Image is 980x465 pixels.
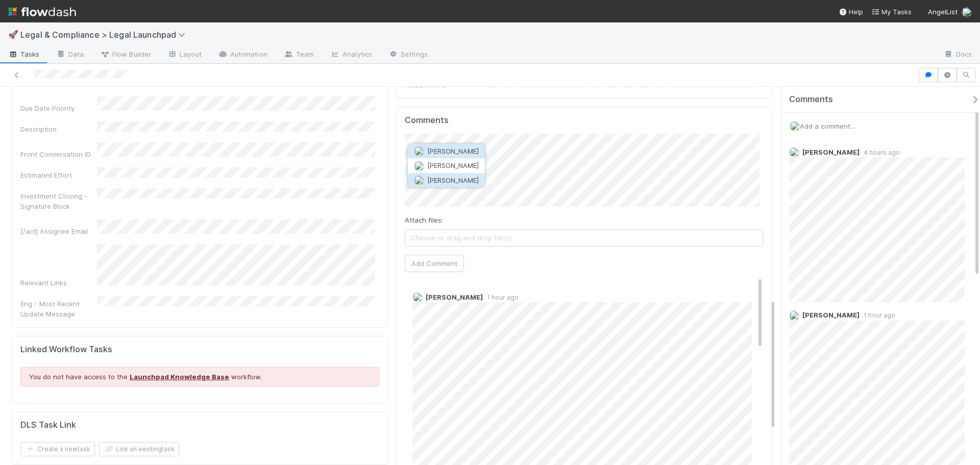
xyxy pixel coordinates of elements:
div: Front Conversation ID [20,149,97,159]
div: Eng - Most Recent Update Message [20,299,97,319]
a: Automation [210,47,276,63]
span: 4 hours ago [860,149,900,156]
a: Launchpad Knowledge Base [130,373,229,381]
button: Create a newtask [20,442,95,456]
div: [/act] Assignee Email [20,226,97,236]
span: [PERSON_NAME] [427,147,479,155]
img: avatar_ba76ddef-3fd0-4be4-9bc3-126ad567fcd5.png [790,121,800,131]
span: Legal & Compliance > Legal Launchpad [20,30,190,40]
span: Choose or drag and drop file(s) [405,230,763,246]
span: 🚀 [8,30,18,39]
span: Add a comment... [800,122,855,130]
img: avatar_7ba8ec58-bd0f-432b-b5d2-ae377bfaef52.png [412,292,423,302]
div: Due Date Priority [20,103,97,113]
div: Investment Closing - Signature Block [20,191,97,211]
span: Tasks [8,49,40,59]
span: 1 hour ago [483,293,519,301]
a: Layout [159,47,210,63]
div: Estimated Effort [20,170,97,180]
a: Analytics [322,47,380,63]
a: Data [48,47,92,63]
h5: DLS Task Link [20,420,76,430]
div: Help [839,7,863,17]
div: Description [20,124,97,134]
span: 1 hour ago [860,311,895,319]
h5: Comments [405,115,764,126]
a: Flow Builder [92,47,159,63]
label: Attach files: [405,215,443,225]
img: avatar_7ba8ec58-bd0f-432b-b5d2-ae377bfaef52.png [414,175,424,185]
a: My Tasks [871,7,912,17]
a: Team [276,47,322,63]
button: [PERSON_NAME] [408,144,485,158]
img: avatar_ba76ddef-3fd0-4be4-9bc3-126ad567fcd5.png [789,147,799,157]
span: AngelList [928,8,958,16]
span: [PERSON_NAME] [426,293,483,301]
a: Settings [380,47,436,63]
img: avatar_ba76ddef-3fd0-4be4-9bc3-126ad567fcd5.png [962,7,972,17]
button: [PERSON_NAME] [408,158,485,173]
img: avatar_7ba8ec58-bd0f-432b-b5d2-ae377bfaef52.png [789,310,799,321]
button: [PERSON_NAME] [408,173,485,187]
div: Relevant Links [20,278,97,288]
span: [PERSON_NAME] [427,161,479,169]
span: [PERSON_NAME] [802,311,860,319]
img: avatar_ad9da010-433a-4b4a-a484-836c288de5e1.png [414,161,424,171]
span: Flow Builder [100,49,151,59]
span: My Tasks [871,8,912,16]
div: You do not have access to the workflow. [20,367,379,386]
span: Comments [789,94,833,105]
button: Link an existingtask [99,442,179,456]
span: [PERSON_NAME] [427,176,479,184]
a: Docs [936,47,980,63]
img: avatar_70eb89fd-53e7-4719-8353-99a31b391b8c.png [414,146,424,156]
span: [PERSON_NAME] [802,148,860,156]
h5: Linked Workflow Tasks [20,345,379,355]
img: logo-inverted-e16ddd16eac7371096b0.svg [8,3,76,20]
button: Add Comment [405,255,464,272]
